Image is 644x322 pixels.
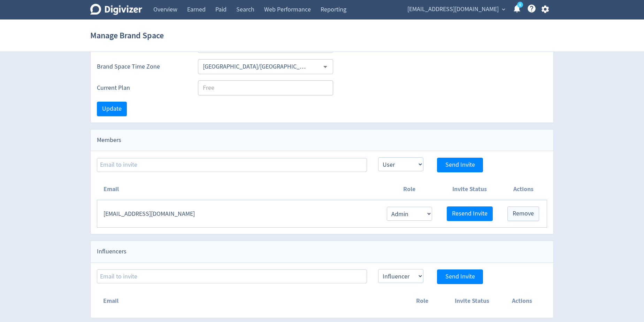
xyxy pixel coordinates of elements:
[90,24,164,47] h1: Manage Brand Space
[97,269,367,283] input: Email to invite
[97,290,397,312] th: Email
[519,2,521,7] text: 5
[91,129,553,151] div: Members
[397,290,447,312] th: Role
[513,211,534,217] span: Remove
[439,179,500,200] th: Invite Status
[507,206,539,221] button: Remove
[102,106,122,112] span: Update
[407,4,499,15] span: [EMAIL_ADDRESS][DOMAIN_NAME]
[447,290,497,312] th: Invite Status
[97,200,379,228] td: [EMAIL_ADDRESS][DOMAIN_NAME]
[500,179,547,200] th: Actions
[452,211,488,217] span: Resend Invite
[437,269,483,284] button: Send Invite
[517,2,523,8] a: 5
[320,61,331,72] button: Open
[97,158,367,172] input: Email to invite
[379,179,439,200] th: Role
[97,102,127,116] button: Update
[497,290,547,312] th: Actions
[437,158,483,172] button: Send Invite
[97,62,187,71] label: Brand Space Time Zone
[91,241,553,262] div: Influencers
[445,162,475,168] span: Send Invite
[445,274,475,280] span: Send Invite
[500,6,507,13] span: expand_more
[200,61,310,72] input: Select Timezone
[97,179,379,200] th: Email
[97,84,187,92] label: Current Plan
[447,206,493,221] button: Resend Invite
[405,4,507,15] button: [EMAIL_ADDRESS][DOMAIN_NAME]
